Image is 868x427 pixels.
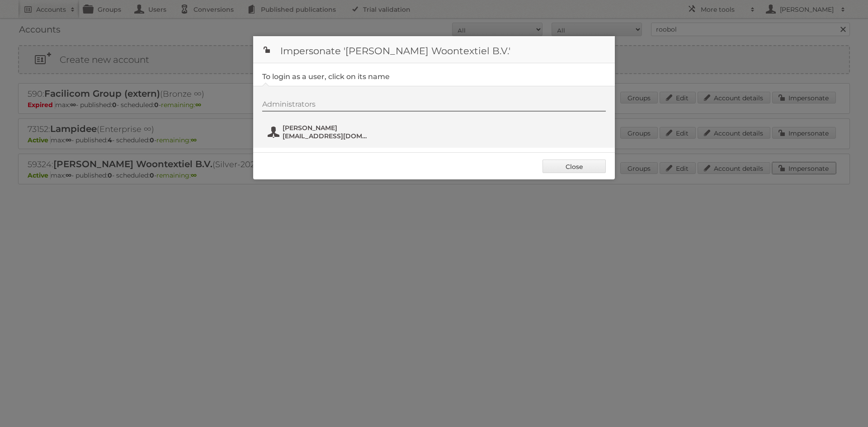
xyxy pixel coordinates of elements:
span: [PERSON_NAME] [283,124,370,132]
button: [PERSON_NAME] [EMAIL_ADDRESS][DOMAIN_NAME] [267,123,373,141]
span: [EMAIL_ADDRESS][DOMAIN_NAME] [283,132,370,140]
a: Close [542,160,606,173]
div: Administrators [262,100,606,112]
h1: Impersonate '[PERSON_NAME] Woontextiel B.V.' [253,36,615,63]
legend: To login as a user, click on its name [262,72,390,81]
